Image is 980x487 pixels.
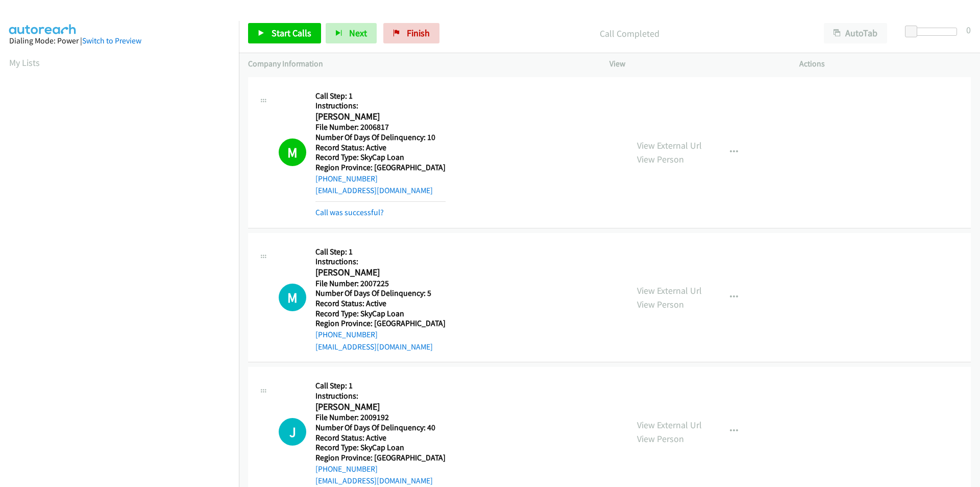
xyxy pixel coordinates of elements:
h5: Call Step: 1 [315,381,446,391]
a: Start Calls [248,23,321,43]
h5: Region Province: [GEOGRAPHIC_DATA] [315,318,446,329]
h5: Number Of Days Of Delinquency: 40 [315,423,446,433]
h2: [PERSON_NAME] [315,401,434,413]
h5: Record Type: SkyCap Loan [315,309,446,319]
h5: Record Type: SkyCap Loan [315,443,446,453]
h5: Instructions: [315,101,446,111]
h5: Region Province: [GEOGRAPHIC_DATA] [315,163,446,173]
div: Dialing Mode: Power | [9,35,230,47]
a: View Person [637,153,684,165]
a: View Person [637,298,684,310]
h5: Record Type: SkyCap Loan [315,152,446,163]
a: [PHONE_NUMBER] [315,174,378,183]
p: Call Completed [453,27,805,40]
h5: Call Step: 1 [315,91,446,101]
h2: [PERSON_NAME] [315,267,434,279]
h5: Call Step: 1 [315,247,446,257]
iframe: Resource Center [950,203,980,284]
h5: File Number: 2009192 [315,412,446,423]
span: Next [349,27,367,39]
h5: Record Status: Active [315,143,446,153]
h5: Number Of Days Of Delinquency: 10 [315,132,446,143]
h5: File Number: 2007225 [315,279,446,289]
a: [EMAIL_ADDRESS][DOMAIN_NAME] [315,342,433,352]
h1: M [279,138,306,166]
a: [EMAIL_ADDRESS][DOMAIN_NAME] [315,185,433,195]
h1: M [279,284,306,311]
div: Delay between calls (in seconds) [910,28,957,36]
h1: J [279,418,306,446]
h5: File Number: 2006817 [315,122,446,132]
a: Finish [383,23,439,43]
p: Actions [799,58,971,70]
a: [EMAIL_ADDRESS][DOMAIN_NAME] [315,476,433,485]
h5: Instructions: [315,257,446,267]
a: View External Url [637,285,702,296]
a: Switch to Preview [82,36,141,45]
a: View External Url [637,140,702,151]
h2: [PERSON_NAME] [315,111,434,123]
span: Finish [407,27,430,39]
h5: Instructions: [315,391,446,401]
a: View External Url [637,419,702,431]
p: View [609,58,781,70]
a: Call was successful? [315,207,384,217]
h5: Record Status: Active [315,433,446,443]
a: View Person [637,433,684,445]
h5: Number Of Days Of Delinquency: 5 [315,288,446,298]
a: [PHONE_NUMBER] [315,330,378,339]
p: Company Information [248,58,591,70]
span: Start Calls [272,27,311,39]
a: [PHONE_NUMBER] [315,464,378,474]
button: Next [326,23,377,43]
h5: Region Province: [GEOGRAPHIC_DATA] [315,453,446,463]
div: 0 [966,23,971,37]
h5: Record Status: Active [315,298,446,309]
button: AutoTab [824,23,887,43]
a: My Lists [9,57,40,68]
